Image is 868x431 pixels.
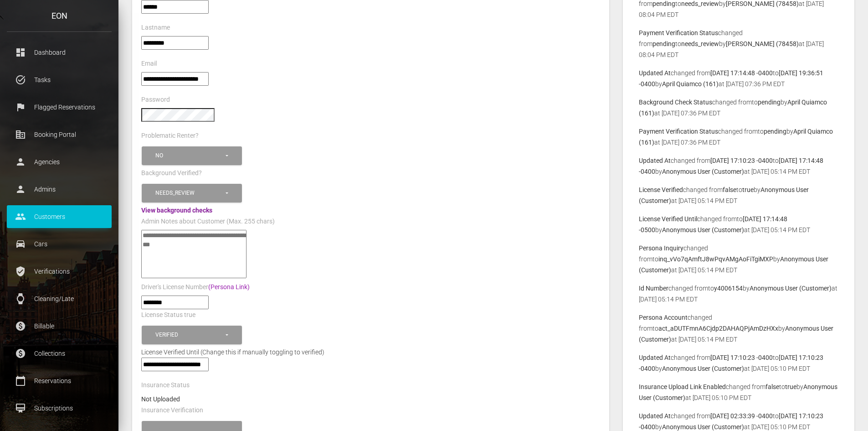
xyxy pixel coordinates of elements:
label: License Status true [141,311,195,320]
p: changed from to by at [DATE] 05:10 PM EDT [639,352,838,374]
p: changed from to by at [DATE] 07:36 PM EDT [639,68,838,89]
a: View background checks [141,207,212,214]
p: changed from to by at [DATE] 07:36 PM EDT [639,97,838,119]
label: Email [141,59,157,68]
p: Admins [14,182,105,196]
a: people Customers [7,205,112,228]
a: dashboard Dashboard [7,41,112,64]
b: needs_review [681,40,719,47]
a: person Agencies [7,151,112,173]
b: Updated At [639,157,671,164]
label: Admin Notes about Customer (Max. 255 chars) [141,217,275,226]
a: drive_eta Cars [7,233,112,255]
p: Flagged Reservations [14,100,105,114]
b: [DATE] 17:10:23 -0400 [710,157,773,164]
p: Dashboard [14,46,105,59]
a: paid Collections [7,342,112,365]
b: Anonymous User (Customer) [662,365,744,372]
button: Verified [142,326,242,344]
div: No [155,152,224,160]
b: pending [758,99,781,106]
p: Billable [14,319,105,333]
b: April Quiamco (161) [662,80,719,88]
b: Background Check Status [639,99,712,106]
b: [DATE] 17:14:48 -0400 [710,69,773,77]
b: act_aDUTFmnA6Cjdp2DAHAQPjAmDzHXx [658,325,778,332]
div: License Verified Until (Change this if manually toggling to verified) [134,347,607,358]
b: Anonymous User (Customer) [662,168,744,175]
button: Needs_review [142,184,242,203]
b: [DATE] 02:33:39 -0400 [710,412,773,420]
b: y4006154 [714,285,743,292]
p: Customers [14,210,105,223]
p: changed from to by at [DATE] 07:36 PM EDT [639,126,838,148]
b: License Verified Until [639,215,697,223]
p: Reservations [14,374,105,388]
button: No [142,146,242,165]
p: Collections [14,347,105,360]
b: Updated At [639,354,671,361]
p: Cleaning/Late [14,292,105,306]
b: Anonymous User (Customer) [662,423,744,431]
label: Insurance Verification [141,406,203,415]
b: Persona Account [639,314,688,321]
b: true [785,383,796,390]
p: changed from to by at [DATE] 05:14 PM EDT [639,312,838,345]
a: watch Cleaning/Late [7,287,112,310]
a: verified_user Verifications [7,260,112,283]
p: Verifications [14,265,105,278]
p: changed from to by at [DATE] 05:14 PM EDT [639,184,838,206]
p: Subscriptions [14,401,105,415]
label: Insurance Status [141,381,190,390]
b: Insurance Upload Link Enabled [639,383,726,390]
a: corporate_fare Booking Portal [7,123,112,146]
a: card_membership Subscriptions [7,397,112,420]
p: changed from to by at [DATE] 05:14 PM EDT [639,155,838,177]
label: Password [141,95,170,104]
p: changed from to by at [DATE] 08:04 PM EDT [639,27,838,60]
a: calendar_today Reservations [7,369,112,392]
b: pending [652,40,675,47]
a: task_alt Tasks [7,68,112,91]
a: (Persona Link) [208,283,250,291]
p: Agencies [14,155,105,169]
p: changed from to by at [DATE] 05:14 PM EDT [639,283,838,305]
b: Updated At [639,412,671,420]
a: flag Flagged Reservations [7,96,112,119]
label: Problematic Renter? [141,131,199,140]
label: Lastname [141,23,170,32]
b: [PERSON_NAME] (78458) [726,40,799,47]
b: pending [764,128,786,135]
b: Anonymous User (Customer) [750,285,832,292]
b: Id Number [639,285,668,292]
label: Driver's License Number [141,283,250,292]
b: inq_vVo7qAmftJ8wPqvAMgAoFiTgiMXP [658,255,773,263]
b: Updated At [639,69,671,77]
div: Needs_review [155,189,224,197]
label: Background Verified? [141,169,202,178]
a: paid Billable [7,315,112,338]
b: Anonymous User (Customer) [662,226,744,234]
a: person Admins [7,178,112,201]
b: false [765,383,779,390]
b: [DATE] 17:10:23 -0400 [710,354,773,361]
div: Verified [155,331,224,339]
p: changed from to by at [DATE] 05:14 PM EDT [639,213,838,235]
b: Payment Verification Status [639,128,718,135]
b: Persona Inquiry [639,244,683,252]
p: changed from to by at [DATE] 05:10 PM EDT [639,381,838,403]
strong: Not Uploaded [141,395,180,403]
b: true [742,186,754,193]
p: Booking Portal [14,128,105,141]
b: false [723,186,736,193]
p: Cars [14,237,105,251]
b: Payment Verification Status [639,29,718,36]
b: License Verified [639,186,683,193]
p: changed from to by at [DATE] 05:14 PM EDT [639,243,838,275]
p: Tasks [14,73,105,87]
